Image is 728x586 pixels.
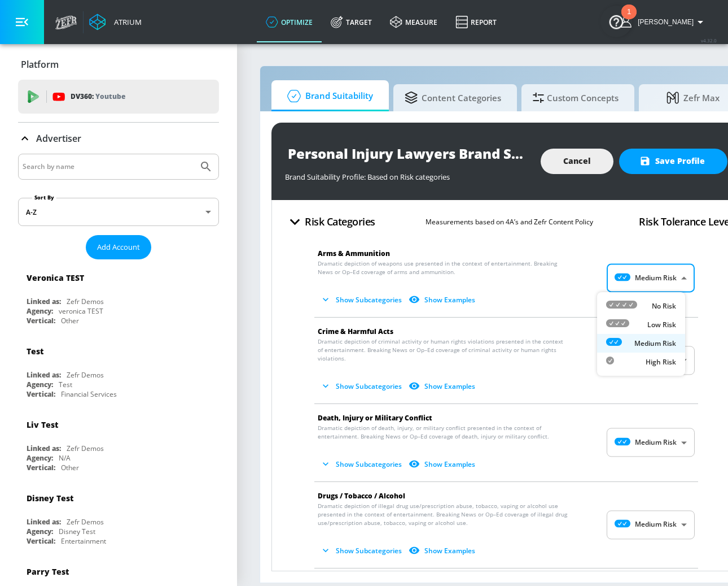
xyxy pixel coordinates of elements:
[600,6,632,37] button: Open Resource Center, 1 new notification
[646,357,676,367] p: High Risk
[647,320,676,330] p: Low Risk
[634,338,676,349] p: Medium Risk
[627,12,631,27] div: 1
[652,301,676,311] p: No Risk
